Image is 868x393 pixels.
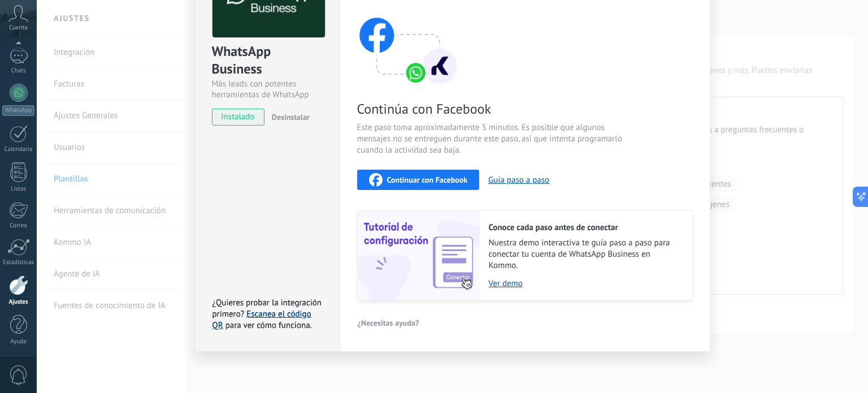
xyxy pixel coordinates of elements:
[489,237,681,271] span: Nuestra demo interactiva te guía paso a paso para conectar tu cuenta de WhatsApp Business en Kommo.
[267,109,310,126] button: Desinstalar
[2,222,35,230] div: Correo
[212,297,322,319] span: ¿Quieres probar la integración primero?
[357,314,420,331] button: ¿Necesitas ayuda?
[225,320,312,331] span: para ver cómo funciona.
[212,42,323,79] div: WhatsApp Business
[387,176,468,184] span: Continuar con Facebook
[2,67,35,75] div: Chats
[2,259,35,266] div: Estadísticas
[272,112,310,122] span: Desinstalar
[2,146,35,153] div: Calendario
[2,105,34,116] div: WhatsApp
[212,309,311,331] a: Escanea el código QR
[212,79,323,100] div: Más leads con potentes herramientas de WhatsApp
[212,109,264,126] span: instalado
[357,170,480,190] button: Continuar con Facebook
[489,278,681,289] a: Ver demo
[9,24,28,32] span: Cuenta
[2,185,35,193] div: Listas
[357,100,626,118] span: Continúa con Facebook
[358,319,419,327] span: ¿Necesitas ayuda?
[488,175,549,185] button: Guía paso a paso
[2,299,35,306] div: Ajustes
[2,338,35,346] div: Ayuda
[357,122,626,156] span: Este paso toma aproximadamente 5 minutos. Es posible que algunos mensajes no se entreguen durante...
[489,222,681,233] h2: Conoce cada paso antes de conectar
